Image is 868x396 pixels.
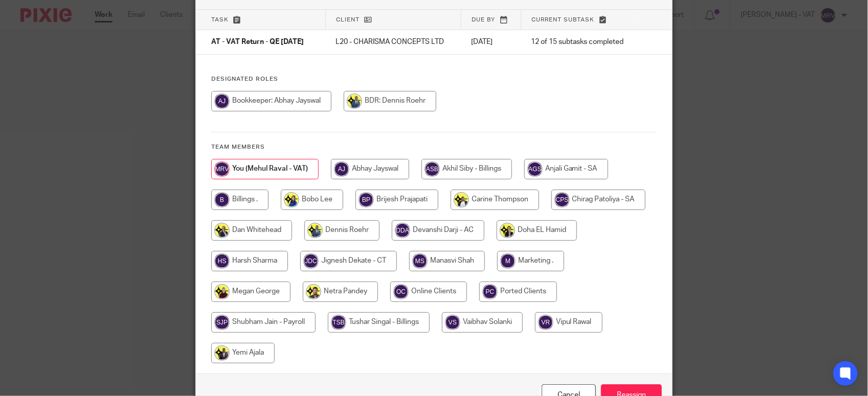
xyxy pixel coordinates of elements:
span: Task [211,17,229,22]
span: AT - VAT Return - QE [DATE] [211,39,304,46]
p: L20 - CHARISMA CONCEPTS LTD [336,37,451,47]
h4: Designated Roles [211,75,657,83]
span: Due by [472,17,495,22]
span: Current subtask [531,17,594,22]
td: 12 of 15 subtasks completed [521,30,640,55]
span: Client [336,17,360,22]
h4: Team members [211,143,657,151]
p: [DATE] [472,37,511,47]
